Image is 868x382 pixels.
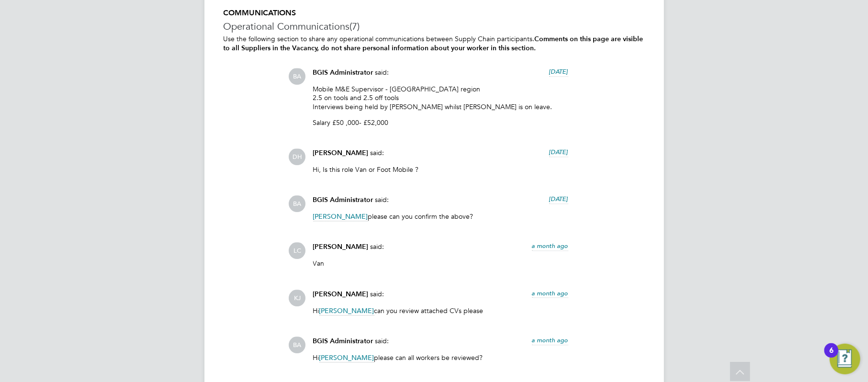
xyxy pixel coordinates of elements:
[289,148,306,165] span: DH
[371,290,384,298] span: said:
[532,289,568,297] span: a month ago
[224,8,645,18] h5: COMMUNICATIONS
[289,337,306,353] span: BA
[829,350,834,363] div: 6
[532,242,568,250] span: a month ago
[313,212,368,221] span: [PERSON_NAME]
[313,165,568,174] p: Hi, Is this role Van or Foot Mobile ?
[313,337,373,345] span: BGIS Administrator
[313,212,568,221] p: please can you confirm the above?
[532,336,568,344] span: a month ago
[375,68,389,77] span: said:
[313,306,568,315] p: Hi can you review attached CVs please
[375,337,389,345] span: said:
[313,243,369,251] span: [PERSON_NAME]
[289,68,306,85] span: BA
[313,85,568,111] p: Mobile M&E Supervisor - [GEOGRAPHIC_DATA] region 2.5 on tools and 2.5 off tools Interviews being ...
[289,290,306,306] span: KJ
[371,148,384,157] span: said:
[319,306,374,315] span: [PERSON_NAME]
[313,118,568,127] p: Salary £50 ,000- £52,000
[313,290,369,298] span: [PERSON_NAME]
[313,196,373,204] span: BGIS Administrator
[224,34,645,53] p: Use the following section to share any operational communications between Supply Chain participants.
[313,353,568,362] p: Hi please can all workers be reviewed?
[313,149,369,157] span: [PERSON_NAME]
[350,20,360,33] span: (7)
[371,242,384,251] span: said:
[289,195,306,212] span: BA
[224,20,645,33] h3: Operational Communications
[319,353,374,362] span: [PERSON_NAME]
[549,195,568,203] span: [DATE]
[289,242,306,259] span: LC
[313,68,373,77] span: BGIS Administrator
[375,195,389,204] span: said:
[549,67,568,76] span: [DATE]
[549,148,568,156] span: [DATE]
[830,344,860,374] button: Open Resource Center, 6 new notifications
[313,259,568,268] p: Van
